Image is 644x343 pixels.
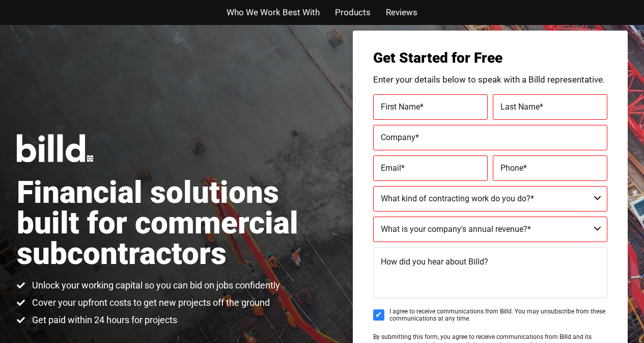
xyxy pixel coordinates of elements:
a: Products [335,5,371,20]
h3: Get Started for Free [373,51,607,65]
span: Company [381,132,415,142]
p: Enter your details below to speak with a Billd representative. [373,75,607,84]
span: How did you hear about Billd? [381,257,488,267]
a: Reviews [386,5,417,20]
h1: Financial solutions built for commercial subcontractors [17,177,322,269]
a: Who We Work Best With [227,5,320,20]
span: Last Name [500,101,540,111]
span: First Name [381,101,420,111]
span: I agree to receive communications from Billd. You may unsubscribe from these communications at an... [389,308,607,323]
span: Email [381,163,401,172]
input: I agree to receive communications from Billd. You may unsubscribe from these communications at an... [373,309,384,321]
span: Phone [500,163,523,172]
span: Unlock your working capital so you can bid on jobs confidently [30,279,280,292]
span: Get paid within 24 hours for projects [30,314,177,326]
span: Cover your upfront costs to get new projects off the ground [30,297,270,309]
